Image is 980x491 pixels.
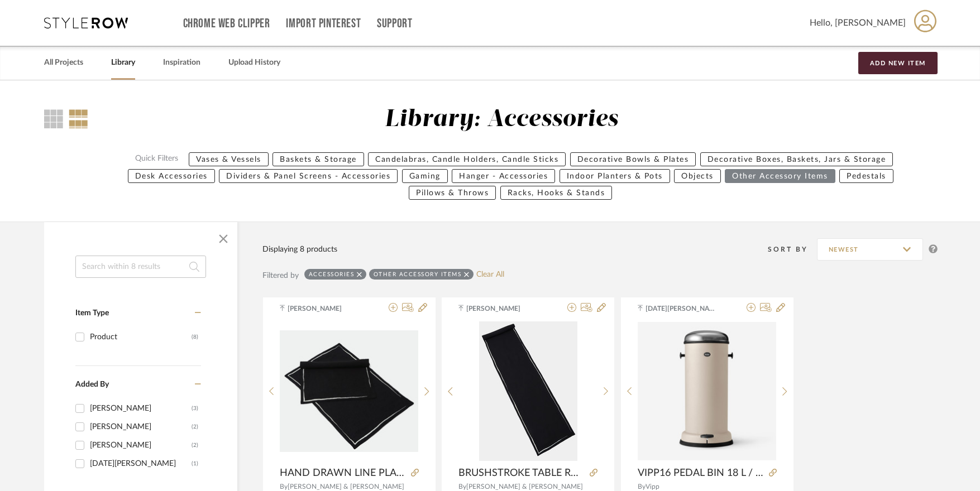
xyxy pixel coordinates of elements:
button: Objects [674,169,721,183]
span: Vipp [646,483,659,490]
label: Quick Filters [128,152,185,166]
a: All Projects [44,55,83,70]
button: Pedestals [839,169,893,183]
div: Filtered by [262,269,299,282]
span: BRUSHSTROKE TABLE RUNNER [458,467,585,479]
span: By [638,483,646,490]
span: By [458,483,466,490]
div: [PERSON_NAME] [90,436,192,454]
div: (3) [192,399,198,417]
span: HAND DRAWN LINE PLACEMATS (SET OF 2) [280,467,407,479]
span: Hello, [PERSON_NAME] [810,16,906,30]
div: [PERSON_NAME] [90,399,192,417]
div: Sort By [768,244,817,255]
a: Clear All [476,270,504,280]
span: [PERSON_NAME] [466,304,537,314]
span: Item Type [75,309,109,317]
a: Import Pinterest [286,19,361,28]
div: Displaying 8 products [262,243,337,256]
span: Added By [75,381,109,388]
button: Close [212,228,235,250]
div: Other Accessory Items [374,271,462,278]
div: [PERSON_NAME] [90,418,192,436]
span: VIPP16 PEDAL BIN 18 L / 5 GAL [638,467,764,479]
a: Support [377,19,412,28]
a: Inspiration [163,55,200,70]
span: By [280,483,288,490]
button: Decorative Bowls & Plates [570,152,696,166]
img: VIPP16 PEDAL BIN 18 L / 5 GAL [638,322,776,460]
div: [DATE][PERSON_NAME] [90,455,192,473]
button: Pillows & Throws [409,186,496,200]
button: Vases & Vessels [189,152,269,166]
button: Desk Accessories [128,169,215,183]
img: BRUSHSTROKE TABLE RUNNER [479,321,577,461]
div: Product [90,328,192,346]
button: Baskets & Storage [273,152,364,166]
span: [PERSON_NAME] [288,304,358,314]
button: Dividers & Panel Screens - Accessories [219,169,398,183]
div: (8) [192,328,198,346]
div: (2) [192,436,198,454]
span: [DATE][PERSON_NAME] [646,304,716,314]
button: Add New Item [858,52,938,74]
button: Indoor Planters & Pots [560,169,670,183]
div: (1) [192,455,198,473]
button: Hanger - Accessories [452,169,555,183]
span: [PERSON_NAME] & [PERSON_NAME] [288,483,404,490]
div: Library: Accessories [385,105,618,134]
div: (2) [192,418,198,436]
a: Upload History [228,55,280,70]
button: Gaming [402,169,448,183]
a: Chrome Web Clipper [183,19,270,28]
button: Candelabras, Candle Holders, Candle Sticks [368,152,566,166]
a: Library [111,55,135,70]
button: Racks, Hooks & Stands [500,186,613,200]
span: [PERSON_NAME] & [PERSON_NAME] [466,483,583,490]
div: Accessories [309,271,355,278]
button: Decorative Boxes, Baskets, Jars & Storage [700,152,893,166]
button: Other Accessory Items [725,169,835,183]
input: Search within 8 results [75,256,206,278]
img: HAND DRAWN LINE PLACEMATS (SET OF 2) [280,330,418,451]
